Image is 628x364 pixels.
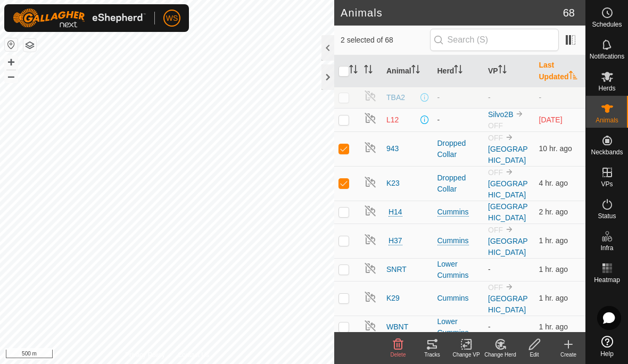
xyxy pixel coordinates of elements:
span: Delete [391,352,406,358]
div: - [437,92,480,103]
img: Gallagher Logo [13,9,146,28]
input: Search (S) [430,29,559,51]
img: returning off [364,319,377,332]
span: Herds [598,85,615,92]
img: to [505,168,514,176]
p-sorticon: Activate to sort [411,67,420,75]
span: Notifications [590,53,624,60]
img: returning off [364,176,377,188]
p-sorticon: Activate to sort [569,72,577,81]
a: Help [586,332,628,361]
h2: Animals [341,6,563,19]
span: VPs [601,181,613,187]
th: VP [484,55,535,87]
span: L12 [386,114,399,126]
span: TBA2 [386,92,405,103]
a: [GEOGRAPHIC_DATA] [488,179,528,199]
p-sorticon: Activate to sort [498,67,507,75]
div: Lower Cummins [437,259,480,281]
div: Tracks [415,351,449,359]
span: Aug 19, 2025 at 12:29 PM [539,144,572,153]
div: Dropped Collar [437,172,480,195]
p-sorticon: Activate to sort [454,67,462,75]
span: Animals [596,117,618,123]
div: Cummins [437,293,480,304]
span: K23 [386,178,400,189]
span: WBNT [386,321,408,333]
button: + [5,56,18,69]
span: 68 [563,5,575,21]
button: – [5,70,18,82]
img: returning off [364,89,377,102]
img: returning off [364,204,377,217]
span: Aug 14, 2025 at 6:36 PM [539,115,563,124]
div: Dropped Collar [437,138,480,160]
span: - [539,93,542,102]
th: Animal [382,55,433,87]
span: Help [600,351,614,357]
span: WS [166,13,178,24]
div: Edit [517,351,551,359]
span: Aug 19, 2025 at 9:38 PM [539,322,568,331]
img: returning off [364,262,377,275]
span: Status [598,213,616,219]
a: [GEOGRAPHIC_DATA] [488,237,528,257]
span: Neckbands [591,149,623,155]
img: to [505,283,514,291]
img: returning off [364,112,377,125]
th: Last Updated [535,55,586,87]
a: Silvo2B [488,110,513,119]
a: Privacy Policy [125,350,165,360]
span: OFF [488,134,503,142]
span: SNRT [386,264,407,275]
a: [GEOGRAPHIC_DATA] [488,145,528,164]
span: Aug 19, 2025 at 9:38 PM [539,294,568,302]
div: - [437,114,480,126]
img: to [505,225,514,234]
div: Change Herd [483,351,517,359]
span: Schedules [592,21,622,28]
span: 2 selected of 68 [341,35,430,46]
a: [GEOGRAPHIC_DATA] [488,294,528,314]
button: Reset Map [5,38,18,51]
span: OFF [488,121,503,130]
img: returning off [364,141,377,154]
span: OFF [488,283,503,292]
a: [GEOGRAPHIC_DATA] [488,202,528,222]
img: returning off [364,291,377,303]
a: Contact Us [178,350,209,360]
app-display-virtual-paddock-transition: - [488,322,491,331]
img: to [505,133,514,142]
span: Heatmap [594,277,620,283]
img: returning off [364,233,377,246]
div: Lower Cummins [437,316,480,338]
span: OFF [488,168,503,177]
div: Create [551,351,585,359]
span: K29 [386,293,400,304]
span: Aug 19, 2025 at 9:31 PM [539,236,568,245]
span: Aug 19, 2025 at 8:38 PM [539,208,568,216]
th: Herd [433,55,484,87]
div: Change VP [449,351,483,359]
img: to [515,110,524,118]
span: Aug 19, 2025 at 9:38 PM [539,265,568,274]
p-sorticon: Activate to sort [364,67,373,75]
span: Aug 19, 2025 at 7:08 PM [539,179,568,187]
app-display-virtual-paddock-transition: - [488,93,491,102]
span: Infra [600,245,613,251]
app-display-virtual-paddock-transition: - [488,265,491,274]
span: 943 [386,143,399,154]
button: Map Layers [23,39,36,52]
span: OFF [488,226,503,234]
p-sorticon: Activate to sort [349,67,358,75]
